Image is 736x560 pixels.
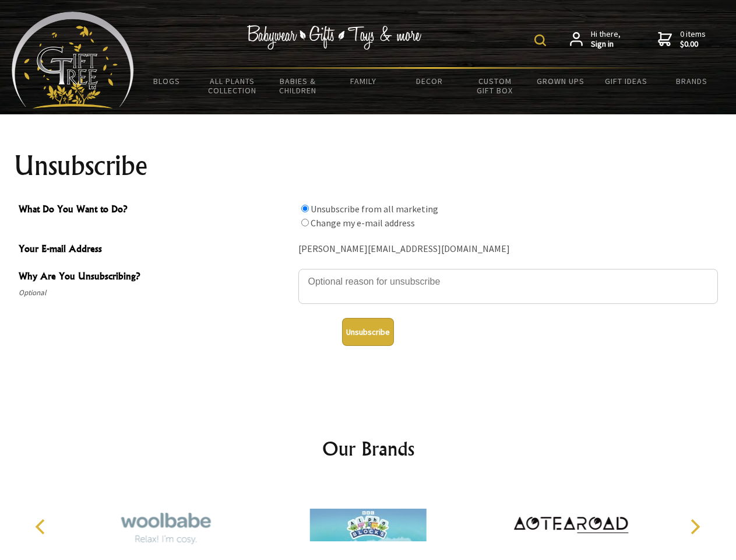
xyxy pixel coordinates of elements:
input: What Do You Want to Do? [301,205,309,212]
strong: $0.00 [680,39,706,50]
span: What Do You Want to Do? [19,202,293,219]
a: 0 items$0.00 [658,29,706,50]
button: Previous [29,514,55,540]
a: BLOGS [134,69,200,93]
span: 0 items [680,29,706,50]
img: product search [534,34,546,46]
span: Your E-mail Address [19,242,293,258]
a: Custom Gift Box [462,69,528,103]
a: Gift Ideas [593,69,659,93]
input: What Do You Want to Do? [301,219,309,226]
a: Babies & Children [265,69,331,103]
div: [PERSON_NAME][EMAIL_ADDRESS][DOMAIN_NAME] [298,240,718,258]
a: Grown Ups [527,69,593,93]
span: Optional [19,286,293,300]
a: Decor [396,69,462,93]
a: Hi there,Sign in [570,29,621,50]
img: Babywear - Gifts - Toys & more [247,25,422,50]
label: Unsubscribe from all marketing [311,203,438,215]
strong: Sign in [591,39,621,50]
textarea: Why Are You Unsubscribing? [298,269,718,304]
span: Why Are You Unsubscribing? [19,269,293,286]
h1: Unsubscribe [14,152,723,180]
a: Family [331,69,397,93]
a: Brands [659,69,725,93]
h2: Our Brands [23,435,713,463]
span: Hi there, [591,29,621,50]
button: Unsubscribe [342,318,394,346]
label: Change my e-mail address [311,217,415,229]
a: All Plants Collection [200,69,266,103]
img: Babyware - Gifts - Toys and more... [12,12,134,108]
button: Next [682,514,707,540]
